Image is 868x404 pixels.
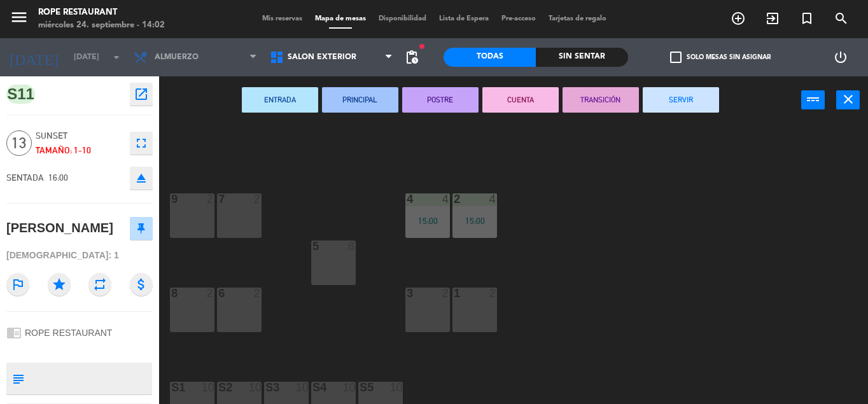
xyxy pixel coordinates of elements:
[171,382,172,393] div: S1
[372,15,433,22] span: Disponibilidad
[36,129,123,143] span: SUNSET
[402,87,479,113] button: POSTRE
[6,273,29,296] i: outlined_flag
[256,15,309,22] span: Mis reservas
[563,87,639,113] button: TRANSICIÓN
[134,87,149,102] i: open_in_new
[254,193,262,205] div: 2
[134,136,149,151] i: fullscreen
[6,244,153,267] div: [DEMOGRAPHIC_DATA]: 1
[88,273,111,296] i: repeat
[442,193,450,205] div: 4
[38,6,165,19] div: Rope restaurant
[218,382,219,393] div: S2
[390,382,403,393] div: 10
[288,53,356,62] span: Salón Exterior
[489,193,497,205] div: 4
[442,288,450,299] div: 2
[130,83,153,106] button: open_in_new
[202,382,214,393] div: 10
[444,48,536,67] div: Todas
[542,15,613,22] span: Tarjetas de regalo
[171,193,172,205] div: 9
[482,87,559,113] button: CUENTA
[348,240,356,252] div: 8
[130,167,153,190] button: eject
[799,11,815,26] i: turned_in_not
[6,218,113,239] div: [PERSON_NAME]
[218,288,219,299] div: 6
[489,288,497,299] div: 2
[836,90,860,109] button: close
[670,52,682,63] span: check_box_outline_blank
[806,92,821,107] i: power_input
[36,143,123,158] div: Tamaño: 1-10
[765,11,780,26] i: exit_to_app
[360,382,360,393] div: S5
[265,382,266,393] div: S3
[242,87,318,113] button: ENTRADA
[6,130,32,156] span: 13
[134,171,149,186] i: eject
[833,50,848,65] i: power_settings_new
[109,50,124,65] i: arrow_drop_down
[731,11,746,26] i: add_circle_outline
[834,11,849,26] i: search
[452,216,497,225] div: 15:00
[207,288,214,299] div: 2
[404,50,419,65] span: pending_actions
[155,53,199,62] span: Almuerzo
[343,382,356,393] div: 10
[418,43,426,50] span: fiber_manual_record
[6,172,44,183] span: SENTADA
[6,325,22,340] i: chrome_reader_mode
[495,15,542,22] span: Pre-acceso
[10,8,29,27] i: menu
[536,48,628,67] div: Sin sentar
[10,8,29,31] button: menu
[38,19,165,32] div: miércoles 24. septiembre - 14:02
[48,273,71,296] i: star
[207,193,214,205] div: 2
[322,87,398,113] button: PRINCIPAL
[801,90,825,109] button: power_input
[312,382,313,393] div: S4
[218,193,219,205] div: 7
[454,193,454,205] div: 2
[454,288,454,299] div: 1
[6,85,35,104] span: S11
[171,288,172,299] div: 8
[130,273,153,296] i: attach_money
[296,382,309,393] div: 10
[254,288,262,299] div: 2
[643,87,719,113] button: SERVIR
[841,92,856,107] i: close
[130,132,153,155] button: fullscreen
[11,372,25,386] i: subject
[312,240,313,252] div: 5
[249,382,262,393] div: 10
[48,172,68,183] span: 16:00
[309,15,372,22] span: Mapa de mesas
[25,328,112,338] span: ROPE RESTAURANT
[405,216,450,225] div: 15:00
[433,15,495,22] span: Lista de Espera
[670,52,771,63] label: Solo mesas sin asignar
